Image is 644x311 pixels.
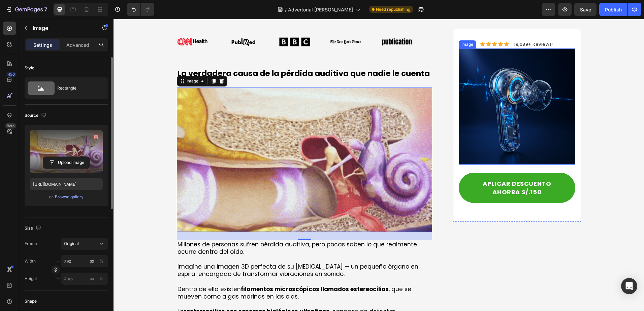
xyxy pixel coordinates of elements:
[166,14,197,32] img: [object Object]
[64,244,318,259] p: Imagine una imagen 3D perfecta de su [MEDICAL_DATA] — un pequeño órgano en espiral encargado de t...
[64,289,318,304] p: Los , capaces de detectar movimientos más pequeños que la distancia de un átomo.
[88,257,96,265] button: %
[66,41,89,48] p: Advanced
[97,275,105,283] button: px
[43,157,90,169] button: Upload Image
[25,298,37,304] div: Shape
[33,41,52,48] p: Settings
[127,266,275,274] strong: filamentos microscópicos llamados estereocilios
[621,278,637,294] div: Open Intercom Messenger
[285,6,287,13] span: /
[25,276,37,282] label: Height
[97,257,105,265] button: px
[64,259,318,281] p: Dentro de ella existen , que se mueven como algas marinas en las olas.
[114,19,644,311] iframe: Design area
[64,241,79,247] span: Original
[90,258,94,264] div: px
[574,3,597,16] button: Save
[61,255,108,267] input: px%
[3,3,50,16] button: 7
[127,3,154,16] div: Undo/Redo
[61,238,108,250] button: Original
[25,224,42,233] div: Size
[345,30,461,146] img: gempages_581416099543778222-92c58615-e522-4dc6-9d28-3897396a0382.webp
[347,23,361,29] div: Image
[55,194,84,200] button: Browse gallery
[115,19,146,27] img: [object Object]
[72,59,86,65] div: Image
[357,161,450,177] p: APLICAR DESCUENTO AHORRA S/.150
[99,258,103,264] div: %
[605,6,622,13] div: Publish
[57,80,98,96] div: Rectangle
[49,193,53,201] span: or
[345,154,461,184] button: <p>APLICAR DESCUENTO AHORRA S/.150</p>
[90,276,94,282] div: px
[6,72,16,77] div: 450
[580,7,591,12] span: Save
[55,194,84,200] div: Browse gallery
[25,65,34,71] div: Style
[400,22,440,29] span: 19,089+ Reviews!
[64,50,318,60] p: La verdadera causa de la pérdida auditiva que nadie le cuenta
[73,288,216,297] strong: estereocilios son sensores biológicos ultrafinos
[25,258,36,264] label: Width
[30,178,103,190] input: https://example.com/image.jpg
[25,111,48,120] div: Source
[33,24,90,32] p: Image
[268,16,299,30] img: Alt image
[63,69,319,213] img: gempages_581416099543778222-12f14e82-8c16-4a6e-ae21-07c320b36e43.gif
[376,6,410,12] span: Need republishing
[25,241,37,247] label: Frame
[288,6,353,13] span: Advertorial [PERSON_NAME]
[599,3,627,16] button: Publish
[217,21,248,25] img: [object Object]
[44,5,47,13] p: 7
[5,123,16,129] div: Beta
[88,275,96,283] button: %
[61,273,108,285] input: px%
[99,276,103,282] div: %
[64,222,318,237] p: Millones de personas sufren pérdida auditiva, pero pocas saben lo que realmente ocurre dentro del...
